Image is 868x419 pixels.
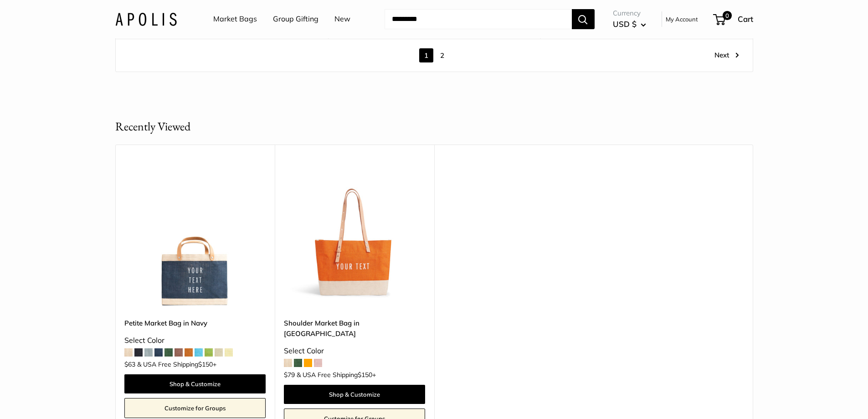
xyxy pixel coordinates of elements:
[385,9,572,29] input: Search...
[284,385,425,404] a: Shop & Customize
[115,12,177,26] img: Apolis
[738,14,753,24] span: Cart
[284,167,425,309] img: Make it yours with custom, printed text.
[198,360,213,368] span: $150
[137,361,216,367] span: & USA Free Shipping +
[284,371,295,379] span: $79
[284,167,425,309] a: Make it yours with custom, printed text.Shoulder Market Bag in Citrus
[297,372,376,378] span: & USA Free Shipping +
[124,398,266,418] a: Customize for Groups
[284,344,425,358] div: Select Color
[124,167,266,309] a: description_Make it yours with custom text.Petite Market Bag in Navy
[334,12,350,26] a: New
[435,48,449,62] a: 2
[115,118,190,135] h2: Recently Viewed
[722,11,731,20] span: 0
[613,17,646,31] button: USD $
[613,7,646,20] span: Currency
[572,9,595,29] button: Search
[419,48,433,62] span: 1
[284,318,425,339] a: Shoulder Market Bag in [GEOGRAPHIC_DATA]
[124,167,266,309] img: description_Make it yours with custom text.
[213,12,257,26] a: Market Bags
[273,12,318,26] a: Group Gifting
[714,12,753,26] a: 0 Cart
[124,360,135,368] span: $63
[124,334,266,347] div: Select Color
[714,48,739,62] a: Next
[124,374,266,393] a: Shop & Customize
[358,371,372,379] span: $150
[7,384,98,412] iframe: Sign Up via Text for Offers
[666,14,698,25] a: My Account
[124,318,266,328] a: Petite Market Bag in Navy
[613,19,637,29] span: USD $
